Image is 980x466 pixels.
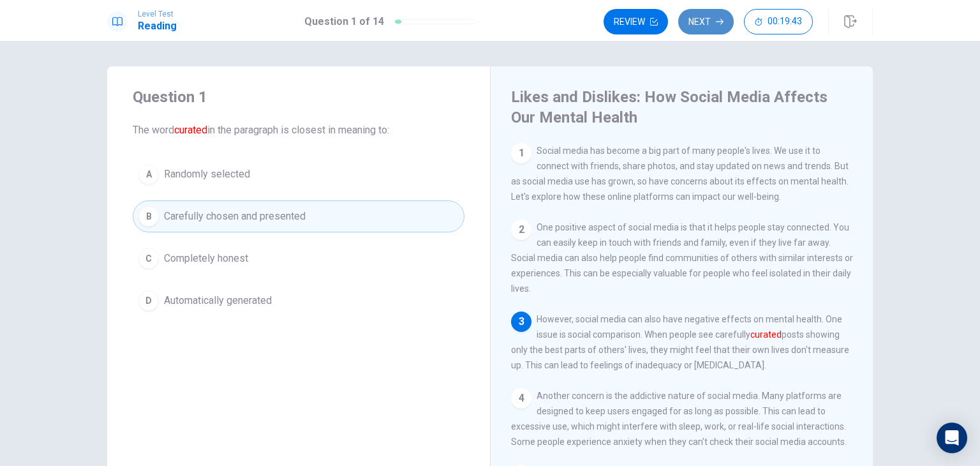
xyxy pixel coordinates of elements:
[138,19,177,34] h1: Reading
[133,87,464,107] h4: Question 1
[511,314,849,370] span: However, social media can also have negative effects on mental health. One issue is social compar...
[511,87,849,128] h4: Likes and Dislikes: How Social Media Affects Our Mental Health
[138,290,159,311] div: D
[511,143,531,163] div: 1
[304,14,384,29] h1: Question 1 of 14
[511,388,531,409] div: 4
[678,9,734,34] button: Next
[744,9,813,34] button: 00:19:43
[164,167,250,182] span: Randomly selected
[133,123,464,138] span: The word in the paragraph is closest in meaning to:
[768,17,802,27] span: 00:19:43
[133,285,464,317] button: DAutomatically generated
[133,158,464,190] button: ARandomly selected
[174,124,207,136] font: curated
[164,209,306,224] span: Carefully chosen and presented
[164,251,248,266] span: Completely honest
[937,423,967,453] div: Open Intercom Messenger
[750,329,782,340] font: curated
[164,293,272,308] span: Automatically generated
[511,220,531,240] div: 2
[511,391,847,447] span: Another concern is the addictive nature of social media. Many platforms are designed to keep user...
[133,200,464,232] button: BCarefully chosen and presented
[511,222,853,294] span: One positive aspect of social media is that it helps people stay connected. You can easily keep i...
[511,312,531,332] div: 3
[604,9,668,34] button: Review
[138,206,159,227] div: B
[138,164,159,184] div: A
[133,243,464,274] button: CCompletely honest
[511,146,849,202] span: Social media has become a big part of many people's lives. We use it to connect with friends, sha...
[138,10,177,19] span: Level Test
[138,248,159,269] div: C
